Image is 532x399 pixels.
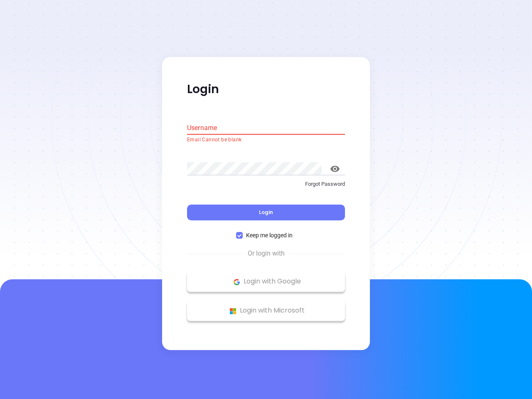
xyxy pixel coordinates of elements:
p: Forgot Password [187,180,345,188]
button: Microsoft Logo Login with Microsoft [187,300,345,321]
p: Login [187,82,345,97]
button: Login [187,205,345,221]
button: Google Logo Login with Google [187,271,345,292]
p: Login with Microsoft [191,305,341,317]
span: Login [259,209,273,216]
span: Keep me logged in [243,231,296,240]
a: Forgot Password [187,180,345,195]
p: Email Cannot be blank [187,136,345,144]
button: toggle password visibility [325,159,345,179]
span: Or login with [244,249,289,259]
img: Microsoft Logo [228,306,238,316]
img: Google Logo [232,277,242,287]
p: Login with Google [191,276,341,288]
